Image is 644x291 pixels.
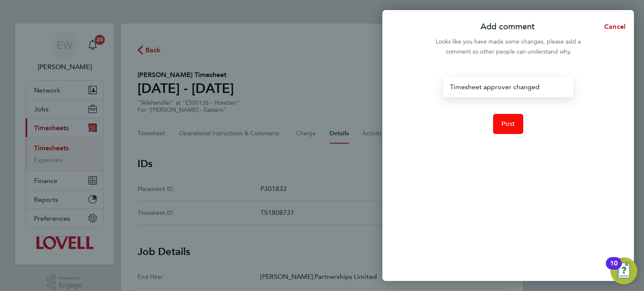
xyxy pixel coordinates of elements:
div: Timesheet approver changed [443,77,573,97]
div: 10 [610,263,618,274]
button: Open Resource Center, 10 new notifications [610,258,637,284]
span: Cancel [602,23,626,31]
button: Cancel [591,18,634,35]
span: Post [501,120,515,128]
p: Add comment [480,21,535,33]
div: Looks like you have made some changes, please add a comment so other people can understand why. [431,37,585,57]
button: Post [493,114,524,134]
